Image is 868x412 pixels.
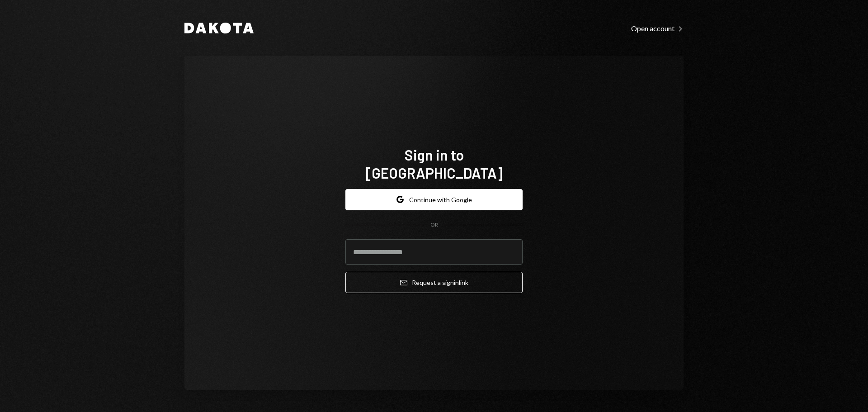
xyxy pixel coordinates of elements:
h1: Sign in to [GEOGRAPHIC_DATA] [345,146,523,182]
button: Continue with Google [345,189,523,210]
button: Request a signinlink [345,272,523,293]
div: Open account [631,24,684,33]
div: OR [430,221,438,229]
a: Open account [631,23,684,33]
